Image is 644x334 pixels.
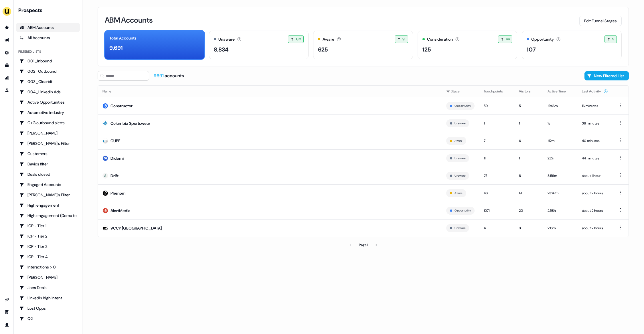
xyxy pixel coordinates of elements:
div: AlertMedia [110,208,131,214]
a: Go to 003_Clearbit [16,77,80,86]
a: Go to 001_Inbound [16,56,80,66]
div: 003_Clearbit [19,79,76,84]
div: 004_LinkedIn Ads [19,89,76,95]
div: Phenom [110,190,126,196]
div: accounts [154,73,184,79]
a: Go to Geneviève's Filter [16,190,80,199]
div: 7 [484,138,510,144]
div: Customers [19,151,76,157]
div: about 2 hours [582,190,608,196]
div: 36 minutes [582,120,608,126]
a: Go to High engagement (Demo testing) [16,211,80,220]
div: 8 [519,173,538,179]
div: VCCP [GEOGRAPHIC_DATA] [110,225,162,231]
span: 91 [402,36,406,42]
div: [PERSON_NAME] [19,130,76,136]
a: Go to templates [2,61,11,70]
a: Go to ICP - Tier 2 [16,232,80,241]
div: 44 minutes [582,155,608,161]
button: Unaware [455,156,465,161]
button: Unaware [455,121,465,126]
div: 1:12m [548,138,573,144]
div: 8,834 [214,45,229,54]
a: Go to outbound experience [2,35,11,45]
div: 1 [484,120,510,126]
a: Go to ICP - Tier 1 [16,221,80,230]
a: Go to Charlotte Stone [16,129,80,138]
a: Go to JJ Deals [16,273,80,282]
div: 2:16m [548,225,573,231]
div: 2:21m [548,155,573,161]
div: ICP - Tier 3 [19,244,76,249]
a: Go to Charlotte's Filter [16,139,80,148]
button: Aware [455,138,462,143]
div: [PERSON_NAME]'s Filter [19,141,76,146]
div: Prospects [18,7,80,14]
button: Unaware [455,173,465,178]
div: ABM Accounts [19,25,76,30]
a: Go to attribution [2,73,11,82]
a: Go to Joes Deals [16,283,80,292]
div: 125 [422,45,431,54]
div: Total Accounts [109,35,137,41]
button: Last Activity [582,86,608,96]
span: 180 [296,36,301,42]
button: Edit Funnel Stages [579,16,622,26]
div: 002_Outbound [19,68,76,74]
div: Lost Opps [19,305,76,311]
div: Filtered lists [18,49,41,54]
div: Engaged Accounts [19,182,76,187]
a: Go to 004_LinkedIn Ads [16,87,80,96]
div: Linkedin high intent [19,295,76,301]
div: about 2 hours [582,225,608,231]
a: Go to Active Opportunities [16,98,80,107]
button: New Filtered List [584,71,629,80]
a: Go to experiments [2,86,11,95]
span: 9 [612,36,614,42]
div: about 1 hour [582,173,608,179]
div: 3 [519,225,538,231]
div: 1s [548,120,573,126]
div: ICP - Tier 4 [19,254,76,260]
a: Go to team [2,308,11,317]
div: 11 [484,155,510,161]
div: 001_Inbound [19,58,76,64]
div: 1 [519,155,538,161]
button: Active Time [548,86,573,96]
button: Opportunity [455,103,471,108]
a: Go to Engaged Accounts [16,180,80,189]
div: 19 [519,190,538,196]
div: 5 [519,103,538,109]
a: Go to Linkedin high intent [16,293,80,303]
a: Go to Q2 [16,314,80,323]
a: Go to Customers [16,149,80,158]
div: Aware [323,36,334,42]
button: Unaware [455,226,465,231]
div: Opportunity [531,36,554,42]
div: 9,691 [109,44,123,52]
div: 12:46m [548,103,573,109]
div: ICP - Tier 1 [19,223,76,229]
button: Aware [455,191,462,196]
div: Unaware [218,36,235,42]
div: [PERSON_NAME]'s Filter [19,192,76,198]
div: Didomi [110,155,124,161]
div: Interactions > 0 [19,264,76,270]
div: 59 [484,103,510,109]
a: Go to High engagement [16,201,80,210]
a: Go to profile [2,320,11,329]
th: Name [98,86,442,97]
div: Davids filter [19,161,76,167]
button: Opportunity [455,208,471,213]
div: 46 [484,190,510,196]
div: Joes Deals [19,285,76,290]
a: Go to Davids filter [16,159,80,169]
div: 1071 [484,208,510,214]
a: Go to ICP - Tier 4 [16,252,80,261]
a: Go to prospects [2,23,11,32]
div: High engagement [19,202,76,208]
div: Drift [110,173,118,179]
a: Go to Inbound [2,48,11,57]
div: High engagement (Demo testing) [19,213,76,218]
button: Touchpoints [484,86,510,96]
